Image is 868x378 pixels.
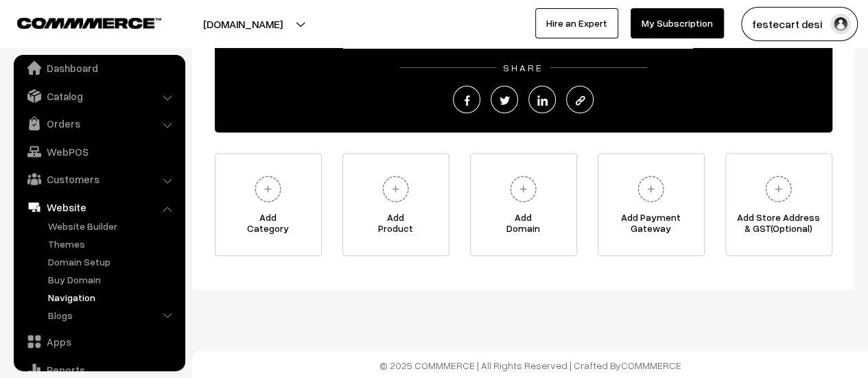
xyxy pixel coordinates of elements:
a: Customers [17,167,180,191]
a: COMMMERCE [17,14,137,30]
a: COMMMERCE [621,359,681,371]
a: Blogs [45,308,180,322]
a: Dashboard [17,56,180,80]
a: Hire an Expert [535,8,618,38]
a: Add Store Address& GST(Optional) [725,153,832,256]
a: Buy Domain [45,272,180,287]
a: Website Builder [45,219,180,233]
img: plus.svg [632,170,670,208]
a: Website [17,195,180,220]
span: Add Category [215,212,321,239]
span: SHARE [496,62,550,73]
a: AddCategory [215,153,322,256]
img: user [830,14,851,34]
img: COMMMERCE [17,18,161,28]
span: Add Product [343,212,449,239]
a: Apps [17,329,180,354]
img: plus.svg [504,170,542,208]
a: Navigation [45,290,180,305]
span: Add Domain [471,212,576,239]
button: festecart desi [741,7,858,41]
a: WebPOS [17,139,180,164]
img: plus.svg [377,170,414,208]
a: Catalog [17,84,180,108]
span: Add Payment Gateway [598,212,704,239]
a: AddProduct [342,153,449,256]
a: Orders [17,111,180,136]
a: AddDomain [470,153,577,256]
button: [DOMAIN_NAME] [155,7,331,41]
a: Domain Setup [45,255,180,269]
a: Themes [45,237,180,251]
img: plus.svg [249,170,287,208]
span: Add Store Address & GST(Optional) [726,212,832,239]
img: plus.svg [760,170,797,208]
a: My Subscription [631,8,724,38]
a: Add PaymentGateway [598,153,705,256]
